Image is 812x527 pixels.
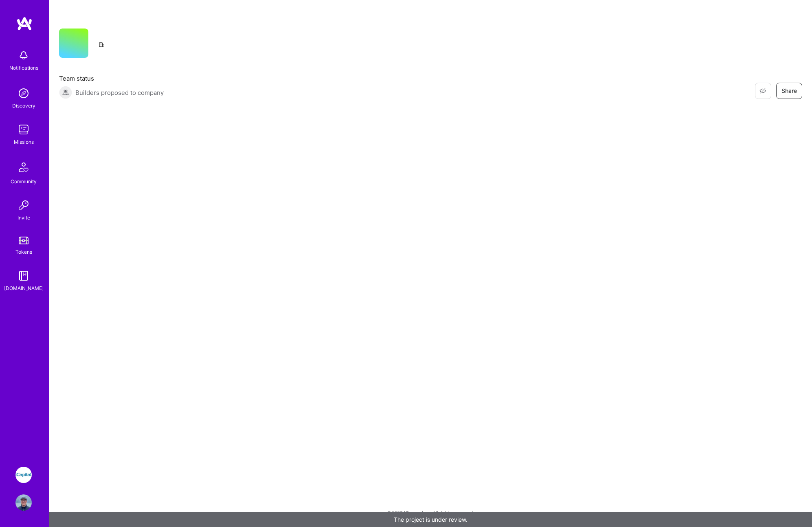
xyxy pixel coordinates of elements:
[49,512,812,527] div: The project is under review.
[19,237,29,244] img: tokens
[75,88,164,97] span: Builders proposed to company
[776,83,802,99] button: Share
[11,177,37,186] div: Community
[15,268,32,284] img: guide book
[12,101,35,110] div: Discovery
[59,86,72,99] img: Builders proposed to company
[15,47,32,64] img: bell
[15,85,32,101] img: discovery
[15,494,32,511] img: User Avatar
[781,87,797,95] span: Share
[15,248,32,256] div: Tokens
[14,138,34,146] div: Missions
[759,88,766,94] i: icon EyeClosed
[15,467,32,483] img: iCapital: Building an Alternative Investment Marketplace
[18,213,30,222] div: Invite
[14,158,33,177] img: Community
[4,284,44,292] div: [DOMAIN_NAME]
[98,42,105,48] i: icon CompanyGray
[9,64,38,72] div: Notifications
[59,74,164,83] span: Team status
[16,16,33,31] img: logo
[13,467,34,483] a: iCapital: Building an Alternative Investment Marketplace
[15,197,32,213] img: Invite
[13,494,34,511] a: User Avatar
[15,121,32,138] img: teamwork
